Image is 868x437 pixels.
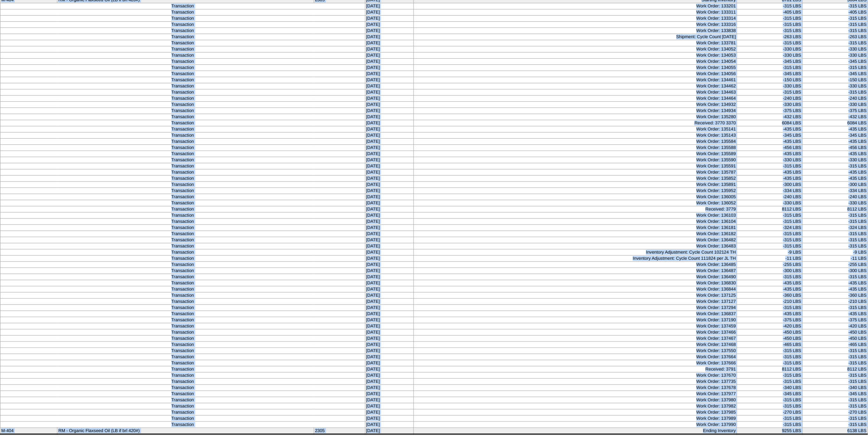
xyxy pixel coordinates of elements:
td: Work Order: 134056 [414,71,737,77]
td: [DATE] [365,360,414,366]
td: -360 LBS [737,293,802,299]
td: -263 LBS [737,34,802,40]
td: -315 LBS [737,40,802,46]
td: Work Order: 136490 [414,274,737,280]
td: Transaction [0,71,365,77]
td: -435 LBS [802,286,868,293]
td: [DATE] [365,256,414,262]
td: -420 LBS [802,323,868,329]
td: Transaction [0,299,365,305]
td: [DATE] [365,336,414,342]
td: -315 LBS [802,354,868,360]
td: -315 LBS [802,65,868,71]
td: Transaction [0,200,365,206]
td: Work Order: 137467 [414,336,737,342]
td: Transaction [0,354,365,360]
td: Work Order: 134461 [414,77,737,83]
td: [DATE] [365,83,414,89]
td: [DATE] [365,71,414,77]
td: Work Order: 136005 [414,194,737,200]
td: [DATE] [365,151,414,157]
td: [DATE] [365,22,414,28]
td: Transaction [0,9,365,16]
td: -435 LBS [737,176,802,182]
td: -330 LBS [737,83,802,89]
td: -330 LBS [802,46,868,53]
td: Work Order: 134463 [414,89,737,96]
td: -345 LBS [737,59,802,65]
td: Work Order: 136103 [414,213,737,219]
td: -240 LBS [737,96,802,102]
td: -435 LBS [802,280,868,286]
td: Work Order: 135787 [414,169,737,176]
td: [DATE] [365,329,414,336]
td: Work Order: 133311 [414,9,737,16]
td: -315 LBS [737,219,802,225]
td: -465 LBS [737,342,802,348]
td: -263 LBS [802,34,868,40]
td: -315 LBS [802,89,868,96]
td: -9 LBS [802,249,868,256]
td: -360 LBS [802,293,868,299]
td: -315 LBS [802,231,868,237]
td: -330 LBS [737,53,802,59]
td: Work Order: 133201 [414,3,737,9]
td: -330 LBS [737,157,802,163]
td: [DATE] [365,293,414,299]
td: Work Order: 134053 [414,53,737,59]
td: Transaction [0,133,365,139]
td: [DATE] [365,188,414,194]
td: -375 LBS [737,108,802,114]
td: -375 LBS [802,317,868,323]
td: [DATE] [365,213,414,219]
td: Transaction [0,219,365,225]
td: -315 LBS [802,16,868,22]
td: [DATE] [365,311,414,317]
td: [DATE] [365,3,414,9]
td: Work Order: 137190 [414,317,737,323]
td: Received: 3770 3370 [414,120,737,126]
td: [DATE] [365,262,414,268]
td: [DATE] [365,28,414,34]
td: Work Order: 136487 [414,268,737,274]
td: -315 LBS [737,3,802,9]
td: [DATE] [365,102,414,108]
td: -324 LBS [802,225,868,231]
td: -315 LBS [802,28,868,34]
td: 8112 LBS [737,206,802,213]
td: Transaction [0,169,365,176]
td: [DATE] [365,169,414,176]
td: -435 LBS [737,151,802,157]
td: Work Order: 136181 [414,225,737,231]
td: Transaction [0,108,365,114]
td: [DATE] [365,231,414,237]
td: Work Order: 134462 [414,83,737,89]
td: [DATE] [365,305,414,311]
td: -315 LBS [802,22,868,28]
td: -435 LBS [802,169,868,176]
td: Transaction [0,65,365,71]
td: [DATE] [365,46,414,53]
td: Transaction [0,157,365,163]
td: -450 LBS [802,336,868,342]
td: [DATE] [365,40,414,46]
td: Work Order: 136104 [414,219,737,225]
td: [DATE] [365,120,414,126]
td: -330 LBS [737,200,802,206]
td: Transaction [0,59,365,65]
td: -315 LBS [737,22,802,28]
td: -330 LBS [802,200,868,206]
td: Transaction [0,139,365,145]
td: -435 LBS [802,311,868,317]
td: Work Order: 136837 [414,311,737,317]
td: Work Order: 137127 [414,299,737,305]
td: -420 LBS [737,323,802,329]
td: Work Order: 134052 [414,46,737,53]
td: -315 LBS [737,89,802,96]
td: -315 LBS [802,40,868,46]
td: [DATE] [365,342,414,348]
td: [DATE] [365,317,414,323]
td: Transaction [0,89,365,96]
td: [DATE] [365,268,414,274]
td: -315 LBS [737,354,802,360]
